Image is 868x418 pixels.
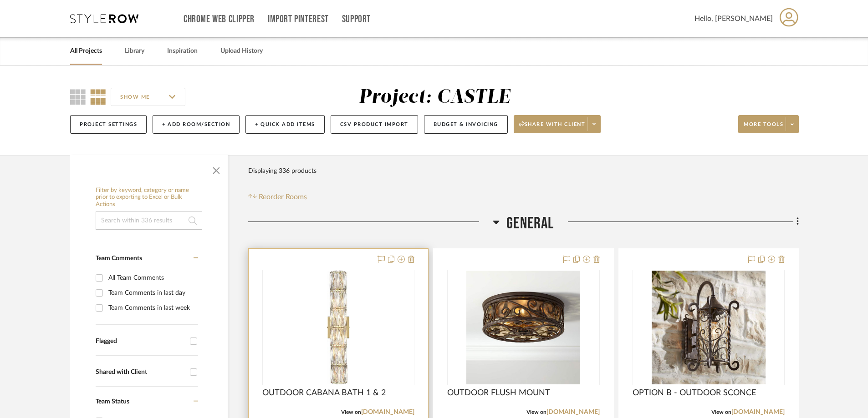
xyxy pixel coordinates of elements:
[96,368,185,376] div: Shared with Client
[359,88,510,107] div: Project: CASTLE
[519,121,586,135] span: Share with client
[341,409,361,415] span: View on
[259,191,307,202] span: Reorder Rooms
[711,409,731,415] span: View on
[526,409,546,415] span: View on
[153,115,240,134] button: + Add Room/Section
[342,15,371,23] a: Support
[207,160,225,178] button: Close
[245,115,325,134] button: + Quick Add Items
[331,115,418,134] button: CSV Product Import
[694,13,773,24] span: Hello, [PERSON_NAME]
[184,15,255,23] a: Chrome Web Clipper
[263,270,414,385] div: 0
[652,271,766,384] img: OPTION B - OUTDOOR SCONCE
[248,162,317,180] div: Displaying 336 products
[546,409,600,415] a: [DOMAIN_NAME]
[96,337,185,345] div: Flagged
[108,301,196,315] div: Team Comments in last week
[125,45,144,57] a: Library
[361,409,414,415] a: [DOMAIN_NAME]
[70,45,102,57] a: All Projects
[96,212,202,230] input: Search within 336 results
[447,388,550,398] span: OUTDOOR FLUSH MOUNT
[262,388,386,398] span: OUTDOOR CABANA BATH 1 & 2
[514,115,601,133] button: Share with client
[466,271,580,384] img: OUTDOOR FLUSH MOUNT
[744,121,783,135] span: More tools
[108,286,196,300] div: Team Comments in last day
[167,45,198,57] a: Inspiration
[738,115,799,133] button: More tools
[506,214,554,233] span: GENERAL
[96,398,129,405] span: Team Status
[424,115,508,134] button: Budget & Invoicing
[633,388,756,398] span: OPTION B - OUTDOOR SCONCE
[220,45,263,57] a: Upload History
[248,191,307,202] button: Reorder Rooms
[96,187,202,208] h6: Filter by keyword, category or name prior to exporting to Excel or Bulk Actions
[731,409,785,415] a: [DOMAIN_NAME]
[268,15,329,23] a: Import Pinterest
[108,271,196,285] div: All Team Comments
[70,115,147,134] button: Project Settings
[96,255,142,262] span: Team Comments
[327,271,350,384] img: OUTDOOR CABANA BATH 1 & 2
